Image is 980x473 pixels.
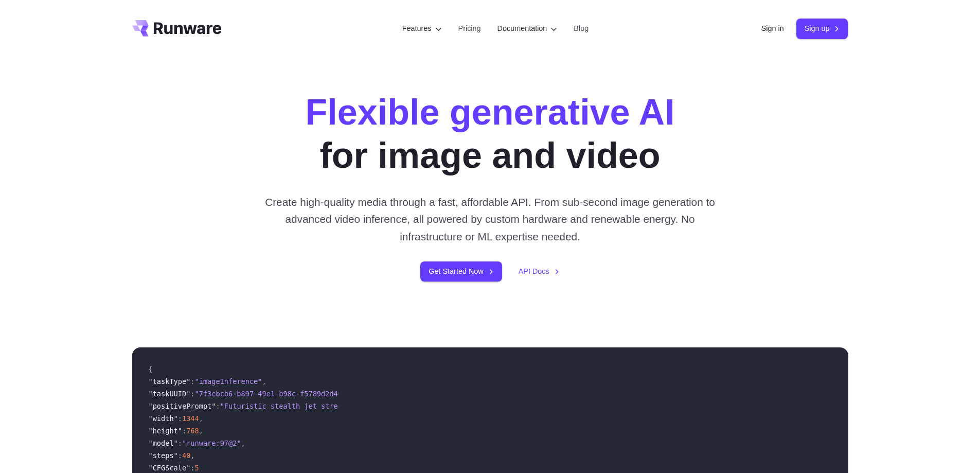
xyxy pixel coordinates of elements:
[190,451,194,460] span: ,
[458,23,481,34] a: Pricing
[149,414,178,423] span: "width"
[190,377,194,386] span: :
[261,194,719,245] p: Create high-quality media through a fast, affordable API. From sub-second image generation to adv...
[149,427,182,435] span: "height"
[199,414,203,423] span: ,
[182,414,199,423] span: 1344
[149,402,216,410] span: "positivePrompt"
[182,439,241,447] span: "runware:97@2"
[178,451,182,460] span: :
[574,23,589,34] a: Blog
[305,91,674,177] h1: for image and video
[149,464,191,472] span: "CFGScale"
[519,266,560,277] a: API Docs
[420,261,502,282] a: Get Started Now
[190,464,194,472] span: :
[262,377,266,386] span: ,
[796,19,848,39] a: Sign up
[149,390,191,398] span: "taskUUID"
[178,439,182,447] span: :
[199,427,203,435] span: ,
[182,451,190,460] span: 40
[149,377,191,386] span: "taskType"
[195,377,262,386] span: "imageInference"
[149,365,153,373] span: {
[195,464,199,472] span: 5
[186,427,199,435] span: 768
[216,402,220,410] span: :
[132,20,222,37] a: Go to /
[497,23,558,34] label: Documentation
[182,427,186,435] span: :
[149,451,178,460] span: "steps"
[761,23,784,34] a: Sign in
[305,92,674,132] strong: Flexible generative AI
[220,402,603,410] span: "Futuristic stealth jet streaking through a neon-lit cityscape with glowing purple exhaust"
[241,439,245,447] span: ,
[178,414,182,423] span: :
[190,390,194,398] span: :
[195,390,355,398] span: "7f3ebcb6-b897-49e1-b98c-f5789d2d40d7"
[402,23,442,34] label: Features
[149,439,178,447] span: "model"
